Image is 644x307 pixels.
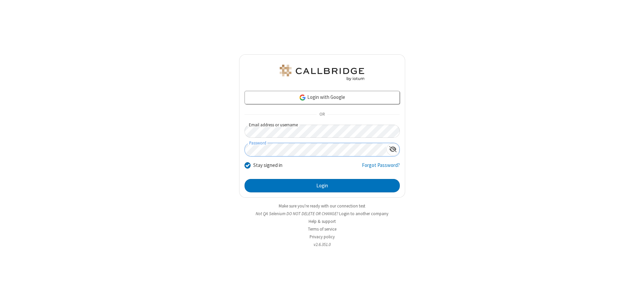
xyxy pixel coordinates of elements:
img: google-icon.png [299,94,306,101]
div: Show password [386,143,399,156]
a: Make sure you're ready with our connection test [279,203,365,209]
a: Login with Google [245,91,400,104]
li: Not QA Selenium DO NOT DELETE OR CHANGE? [239,210,405,217]
button: Login [245,179,400,192]
a: Terms of service [308,226,336,232]
a: Help & support [309,219,336,224]
img: QA Selenium DO NOT DELETE OR CHANGE [278,65,366,81]
label: Stay signed in [253,162,282,169]
span: OR [317,110,327,119]
input: Password [245,143,386,156]
a: Privacy policy [310,234,335,240]
input: Email address or username [245,125,400,138]
li: v2.6.351.0 [239,241,405,248]
button: Login to another company [339,210,388,217]
a: Forgot Password? [362,162,400,174]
